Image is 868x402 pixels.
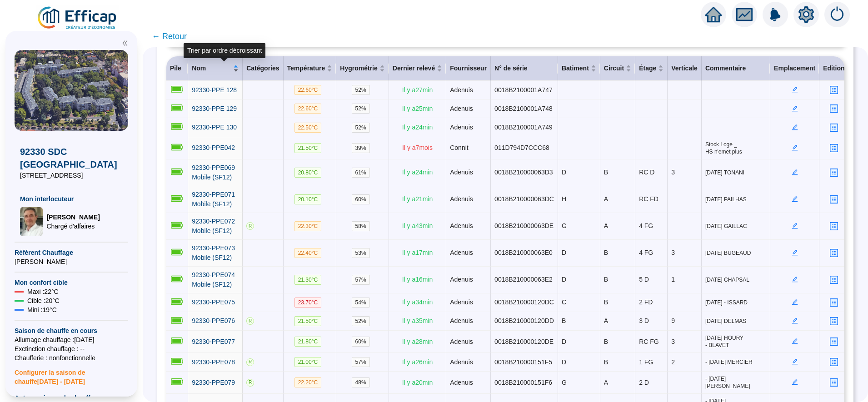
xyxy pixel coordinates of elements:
td: Adenuis [446,213,491,240]
th: Circuit [600,56,635,81]
span: profile [829,123,838,132]
span: 92330-PPE 130 [192,124,237,131]
span: Saison de chauffe en cours [15,326,128,335]
a: 92330-PPE069 Mobile (SF12) [192,163,239,182]
span: 4 FG [639,249,653,256]
span: 2 D [639,379,649,386]
span: [DATE] CHAPSAL [705,276,766,283]
span: 5 D [639,276,649,283]
span: double-left [122,40,128,46]
span: Hygrométrie [340,64,377,73]
span: 22.60 °C [294,104,322,114]
span: 52 % [352,85,370,95]
a: 92330-PPE078 [192,357,235,367]
span: 0018B2100001A749 [494,124,553,131]
span: 92330-PPE072 Mobile (SF12) [192,218,235,234]
span: Nom [192,64,231,73]
span: profile [829,337,838,346]
a: 92330-PPE 129 [192,104,237,114]
span: profile [829,378,838,387]
span: 0018B210000063DC [494,195,554,203]
span: profile [829,317,838,326]
span: RC FG [639,338,659,345]
span: profile [829,275,838,284]
span: profile [829,195,838,204]
td: Adenuis [446,186,491,213]
span: 92330-PPE042 [192,144,235,151]
span: profile [829,104,838,113]
img: Chargé d'affaires [20,207,43,236]
th: Étage [635,56,668,81]
span: 20.10 °C [294,194,322,204]
span: 22.40 °C [294,248,322,258]
span: Il y a 25 min [402,105,433,112]
th: Emplacement [770,56,819,81]
span: 21.80 °C [294,337,322,347]
th: Nom [188,56,243,81]
span: Chargé d'affaires [46,222,100,231]
span: Mini : 19 °C [27,305,57,314]
span: D [562,249,566,256]
td: Adenuis [446,372,491,394]
span: 48 % [352,377,370,387]
th: Fournisseur [446,56,491,81]
td: Adenuis [446,331,491,353]
span: 57 % [352,357,370,367]
span: home [705,6,722,23]
span: B [604,169,608,176]
span: R [246,379,254,387]
span: Chaufferie : non fonctionnelle [15,353,128,362]
span: setting [798,6,814,23]
span: 011D794D7CCC68 [494,144,549,151]
span: B [604,298,608,306]
span: 3 D [639,317,649,324]
span: 21.50 °C [294,316,322,326]
a: 92330-PPE071 Mobile (SF12) [192,190,239,209]
span: Cible : 20 °C [27,296,60,305]
td: Adenuis [446,159,491,186]
span: 0018B210000120DE [494,338,554,345]
th: Catégories [243,56,283,81]
span: 57 % [352,275,370,285]
span: 92330 SDC [GEOGRAPHIC_DATA] [20,145,123,171]
span: R [246,222,254,230]
span: [PERSON_NAME] [15,257,128,266]
span: 22.60 °C [294,85,322,95]
span: Configurer la saison de chauffe [DATE] - [DATE] [15,362,128,386]
span: G [562,222,567,229]
span: profile [829,144,838,153]
span: Référent Chauffage [15,248,128,257]
span: 92330-PPE071 Mobile (SF12) [192,191,235,208]
td: Adenuis [446,293,491,312]
span: Il y a 16 min [402,276,433,283]
a: 92330-PPE073 Mobile (SF12) [192,243,239,263]
span: 3 [671,169,675,176]
span: profile [829,85,838,94]
th: Batiment [558,56,600,81]
span: 60 % [352,194,370,204]
span: profile [829,248,838,258]
td: Connit [446,137,491,159]
span: edit [792,124,798,130]
span: [DATE] TONANI [705,169,766,176]
span: 21.00 °C [294,357,322,367]
span: Il y a 24 min [402,169,433,176]
span: 22.30 °C [294,221,322,231]
span: profile [829,357,838,367]
th: Edition [819,56,848,81]
span: 52 % [352,123,370,133]
span: D [562,169,566,176]
span: 1 [671,276,675,283]
a: 92330-PPE076 [192,316,235,326]
span: B [604,276,608,283]
span: 1 FG [639,358,653,366]
span: 3 [671,338,675,345]
span: 0018B210000120DD [494,317,554,324]
div: Trier par ordre décroissant [184,43,265,58]
span: Il y a 28 min [402,338,433,345]
span: 39 % [352,143,370,153]
td: Adenuis [446,240,491,267]
span: edit [792,249,798,256]
a: 92330-PPE075 [192,298,235,307]
span: profile [829,222,838,231]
